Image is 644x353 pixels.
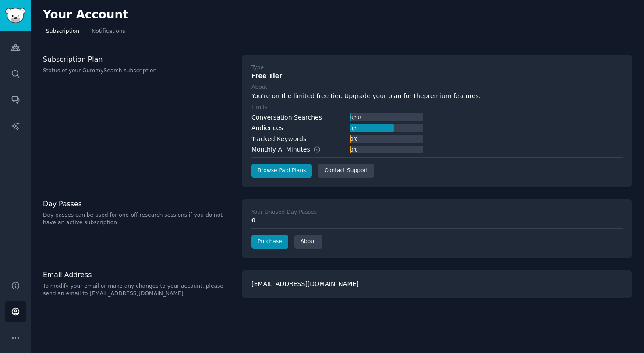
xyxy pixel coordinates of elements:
a: Purchase [251,235,288,249]
span: Notifications [92,28,125,35]
h2: Your Account [43,8,128,22]
h3: Day Passes [43,199,233,208]
a: Browse Paid Plans [251,164,312,178]
div: Limits [251,104,268,112]
a: About [294,235,322,249]
div: [EMAIL_ADDRESS][DOMAIN_NAME] [242,270,632,298]
div: 0 / 50 [350,113,361,121]
div: 3 / 5 [350,124,358,132]
a: Subscription [43,25,82,42]
img: GummySearch logo [5,8,25,23]
div: Audiences [251,124,283,133]
a: Contact Support [318,164,374,178]
div: Conversation Searches [251,113,322,122]
h3: Subscription Plan [43,55,233,64]
div: About [251,84,267,92]
div: Type [251,64,264,72]
a: Notifications [88,25,128,42]
div: 0 [251,216,623,225]
span: Subscription [46,28,79,35]
div: Your Unused Day Passes [251,208,317,216]
div: 0 / 0 [350,135,358,143]
div: Free Tier [251,71,623,81]
p: Status of your GummySearch subscription [43,67,233,75]
div: You're on the limited free tier. Upgrade your plan for the . [251,92,623,101]
p: Day passes can be used for one-off research sessions if you do not have an active subscription [43,212,233,227]
p: To modify your email or make any changes to your account, please send an email to [EMAIL_ADDRESS]... [43,282,233,298]
div: 0 / 0 [350,146,358,154]
div: Tracked Keywords [251,134,306,144]
a: premium features [424,92,479,99]
div: Monthly AI Minutes [251,145,330,154]
h3: Email Address [43,270,233,279]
